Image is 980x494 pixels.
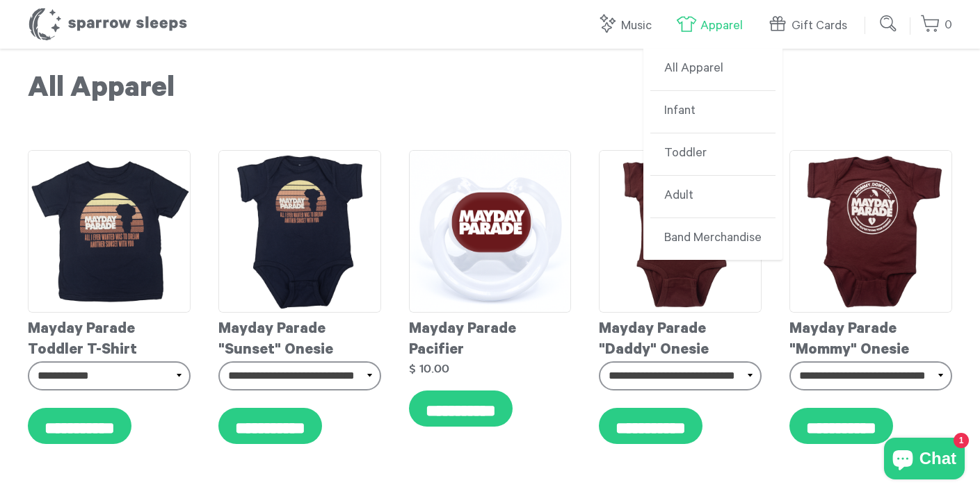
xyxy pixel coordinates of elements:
[599,313,762,361] div: Mayday Parade "Daddy" Onesie
[650,133,776,176] a: Toddler
[28,7,188,42] h1: Sparrow Sleeps
[650,49,776,91] a: All Apparel
[28,313,191,361] div: Mayday Parade Toddler T-Shirt
[920,10,952,40] a: 0
[218,150,381,313] img: MaydayParade-SunsetOnesie_grande.png
[880,438,969,483] inbox-online-store-chat: Shopify online store chat
[597,11,659,41] a: Music
[599,150,762,313] img: Mayday_Parade_-_Daddy_Onesie_grande.png
[409,363,449,374] strong: $ 10.00
[650,176,776,218] a: Adult
[409,313,572,361] div: Mayday Parade Pacifier
[676,11,750,41] a: Apparel
[409,150,572,313] img: MaydayParadePacifierMockup_grande.png
[28,74,952,108] h1: All Apparel
[650,91,776,133] a: Infant
[875,10,903,38] input: Submit
[789,313,952,361] div: Mayday Parade "Mommy" Onesie
[218,313,381,361] div: Mayday Parade "Sunset" Onesie
[789,150,952,313] img: Mayday_Parade_-_Mommy_Onesie_grande.png
[650,218,776,260] a: Band Merchandise
[28,150,191,313] img: MaydayParade-SunsetToddlerT-shirt_grande.png
[767,11,854,41] a: Gift Cards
